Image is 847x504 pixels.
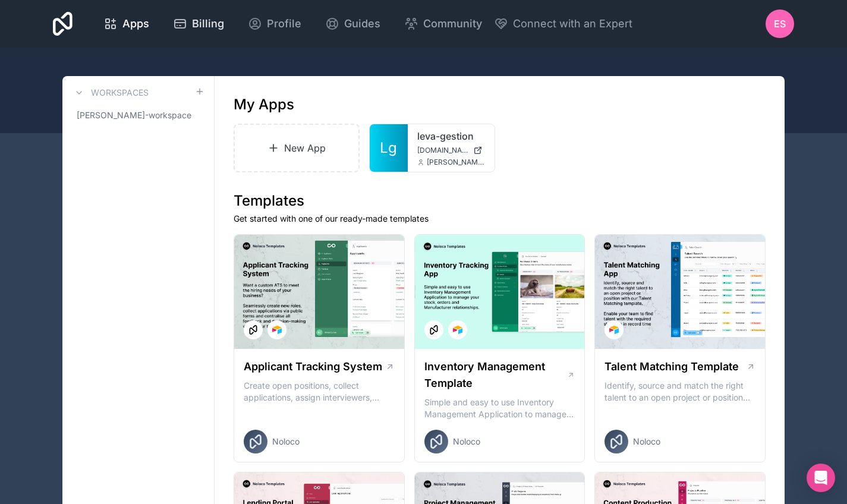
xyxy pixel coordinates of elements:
img: Airtable Logo [453,325,462,335]
span: ES [774,17,786,31]
h1: Talent Matching Template [604,358,739,375]
a: Workspaces [72,86,149,100]
h1: My Apps [234,95,294,114]
span: Community [423,15,482,32]
span: Noloco [633,436,660,448]
span: Lg [380,138,397,157]
p: Identify, source and match the right talent to an open project or position with our Talent Matchi... [604,380,755,404]
span: [DOMAIN_NAME] [417,146,468,155]
a: Profile [238,11,311,37]
p: Simple and easy to use Inventory Management Application to manage your stock, orders and Manufact... [424,396,575,420]
span: Connect with an Expert [513,15,632,32]
img: Airtable Logo [609,325,619,335]
a: [PERSON_NAME]-workspace [72,105,204,126]
h1: Inventory Management Template [424,358,567,392]
span: Profile [267,15,301,32]
a: Apps [94,11,159,37]
a: [DOMAIN_NAME] [417,146,485,155]
span: [PERSON_NAME][EMAIL_ADDRESS][PERSON_NAME][DOMAIN_NAME] [427,157,485,167]
img: Airtable Logo [272,325,282,335]
span: Guides [344,15,380,32]
a: leva-gestion [417,129,485,143]
span: Noloco [272,436,300,448]
div: Open Intercom Messenger [807,464,835,492]
span: Noloco [453,436,480,448]
h3: Workspaces [91,87,149,99]
span: Billing [192,15,224,32]
a: Guides [316,11,390,37]
button: Connect with an Expert [494,15,632,32]
span: Apps [122,15,149,32]
a: Community [395,11,492,37]
p: Create open positions, collect applications, assign interviewers, centralise candidate feedback a... [244,380,395,404]
a: Billing [163,11,234,37]
h1: Applicant Tracking System [244,358,382,375]
h1: Templates [234,191,766,210]
a: New App [234,124,360,172]
span: [PERSON_NAME]-workspace [77,109,191,121]
p: Get started with one of our ready-made templates [234,213,766,225]
a: Lg [370,124,408,172]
